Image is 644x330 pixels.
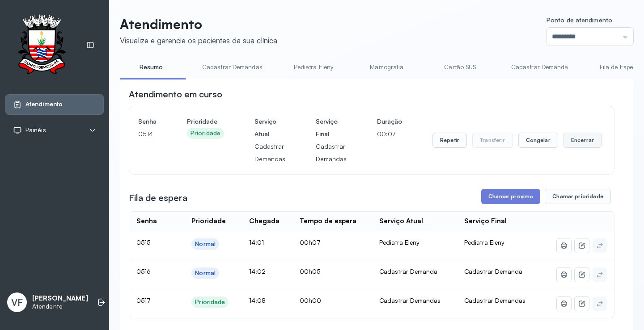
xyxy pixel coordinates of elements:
[379,297,450,305] div: Cadastrar Demandas
[9,14,74,76] img: Logotipo do estabelecimento
[254,115,285,140] h4: Serviço Atual
[195,298,225,306] div: Prioridade
[193,60,271,75] a: Cadastrar Demandas
[129,192,187,204] h3: Fila de espera
[464,297,525,304] span: Cadastrar Demandas
[502,60,577,75] a: Cadastrar Demanda
[136,238,150,246] span: 0515
[187,115,224,128] h4: Prioridade
[249,238,264,246] span: 14:01
[25,100,63,108] span: Atendimento
[300,217,356,226] div: Tempo de espera
[195,269,216,277] div: Normal
[191,129,220,137] div: Prioridade
[300,297,321,304] span: 00h00
[32,303,88,310] p: Atendente
[379,267,450,276] div: Cadastrar Demanda
[464,238,504,246] span: Pediatra Eleny
[547,16,612,24] span: Ponto de atendimento
[136,267,151,275] span: 0516
[136,217,157,226] div: Senha
[432,133,467,148] button: Repetir
[379,217,423,226] div: Serviço Atual
[120,16,277,32] p: Atendimento
[195,240,216,248] div: Normal
[13,100,96,109] a: Atendimento
[300,267,320,275] span: 00h05
[282,60,345,75] a: Pediatra Eleny
[429,60,491,75] a: Cartão SUS
[316,115,347,140] h4: Serviço Final
[518,133,558,148] button: Congelar
[120,60,182,75] a: Resumo
[464,267,522,275] span: Cadastrar Demanda
[138,115,157,128] h4: Senha
[481,189,540,204] button: Chamar próximo
[563,133,602,148] button: Encerrar
[129,88,222,100] h3: Atendimento em curso
[249,267,266,275] span: 14:02
[254,140,285,165] p: Cadastrar Demandas
[377,115,402,128] h4: Duração
[545,189,611,204] button: Chamar prioridade
[138,128,157,140] p: 0514
[25,126,46,134] span: Painéis
[191,217,226,226] div: Prioridade
[464,217,507,226] div: Serviço Final
[379,238,450,246] div: Pediatra Eleny
[356,60,418,75] a: Mamografia
[120,36,277,45] div: Visualize e gerencie os pacientes da sua clínica
[249,217,280,226] div: Chegada
[249,297,266,304] span: 14:08
[316,140,347,165] p: Cadastrar Demandas
[136,297,151,304] span: 0517
[472,133,513,148] button: Transferir
[32,294,88,303] p: [PERSON_NAME]
[377,128,402,140] p: 00:07
[300,238,321,246] span: 00h07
